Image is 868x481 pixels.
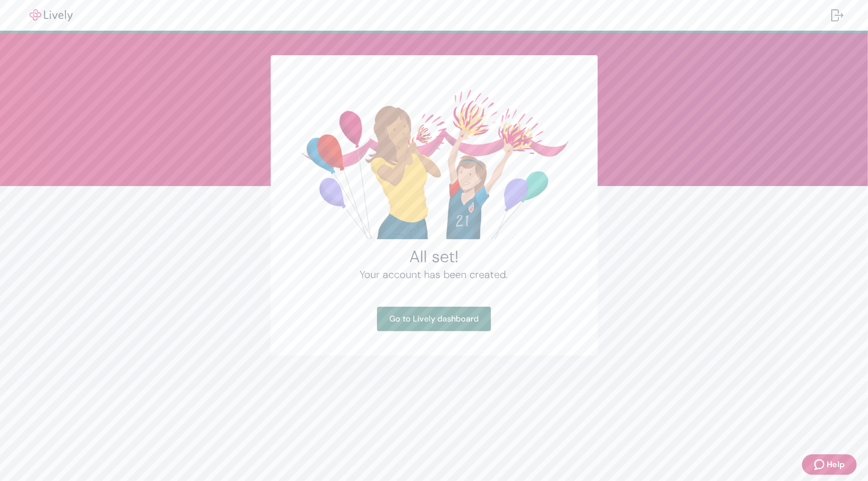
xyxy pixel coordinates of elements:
button: Zendesk support iconHelp [802,454,857,475]
a: Go to Lively dashboard [377,307,491,331]
h2: All set! [295,246,573,267]
img: Lively [22,9,80,21]
svg: Zendesk support icon [814,459,827,471]
span: Help [827,459,844,471]
h4: Your account has been created. [295,267,573,282]
button: Log out [823,3,852,28]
